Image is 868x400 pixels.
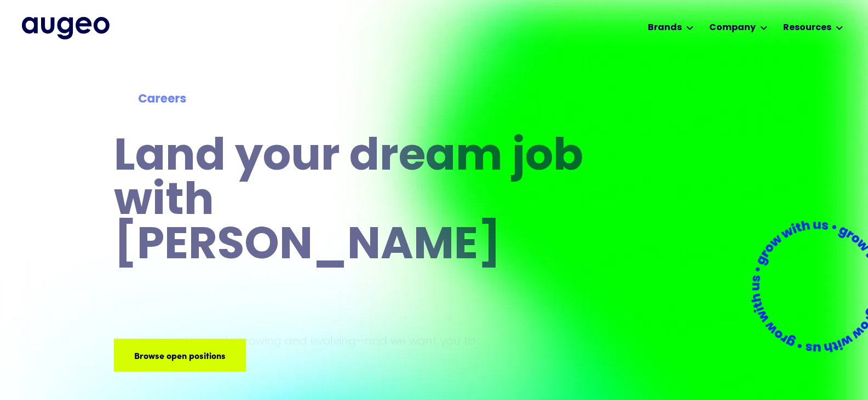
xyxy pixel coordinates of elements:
div: Company [709,21,756,34]
a: home [22,17,110,39]
div: Brands [648,21,682,34]
div: Resources [783,21,831,34]
strong: Careers [138,94,186,106]
a: Browse open positions [114,339,246,372]
p: Augeo is continuously growing and evolving—and we want you to grow with us. [114,333,491,364]
h1: Land your dream job﻿ with [PERSON_NAME] [114,136,587,269]
img: Augeo's full logo in midnight blue. [22,17,110,39]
